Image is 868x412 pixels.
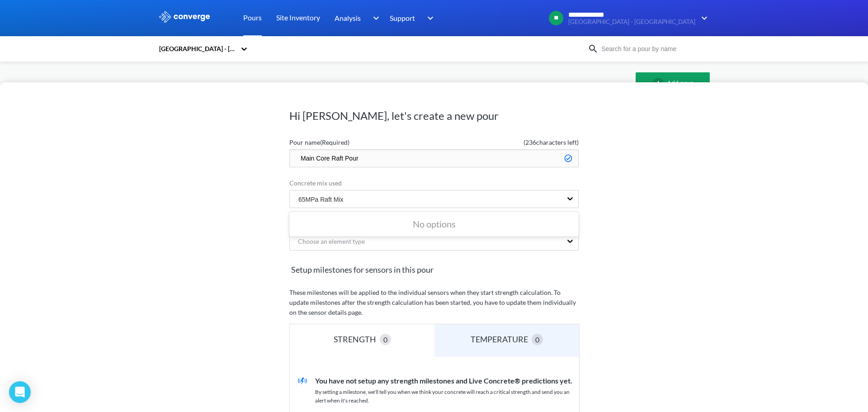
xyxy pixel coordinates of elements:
span: ( 236 characters left) [434,137,579,147]
span: 0 [535,334,539,345]
div: [GEOGRAPHIC_DATA] - [GEOGRAPHIC_DATA] [158,44,236,54]
span: 0 [383,334,387,345]
span: Support [390,12,415,24]
div: Choose an element type [291,237,365,246]
p: These milestones will be applied to the individual sensors when they start strength calculation. ... [289,288,579,317]
div: TEMPERATURE [471,333,532,346]
img: downArrow.svg [695,13,710,24]
h1: Hi [PERSON_NAME], let's create a new pour [289,109,579,123]
label: Pour name (Required) [289,137,434,147]
div: STRENGTH [334,333,380,346]
div: No options [289,213,579,235]
input: Search for a pour by name [599,44,708,54]
p: By setting a milestone, we'll tell you when we think your concrete will reach a critical strength... [315,388,579,405]
div: Open Intercom Messenger [9,381,31,403]
span: [GEOGRAPHIC_DATA] - [GEOGRAPHIC_DATA] [568,19,695,25]
span: You have not setup any strength milestones and Live Concrete® predictions yet. [315,376,572,385]
img: logo_ewhite.svg [158,11,211,23]
img: icon-search.svg [588,43,599,54]
img: downArrow.svg [367,13,382,24]
span: Setup milestones for sensors in this pour [289,263,579,276]
span: Analysis [335,12,361,24]
img: downArrow.svg [421,13,436,24]
input: Type the pour name here [289,149,579,167]
label: Concrete mix used [289,178,579,188]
